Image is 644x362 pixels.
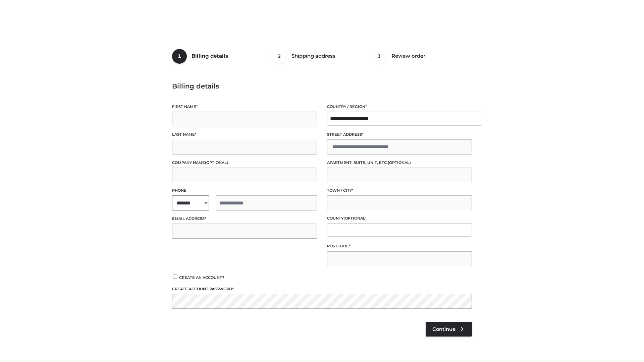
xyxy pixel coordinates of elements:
span: Billing details [192,53,228,59]
label: Email address [172,216,317,222]
span: 1 [172,49,187,64]
label: County [327,215,472,222]
span: 2 [272,49,287,64]
label: Town / City [327,187,472,194]
input: Create an account? [172,275,178,279]
span: Review order [391,53,425,59]
span: Continue [432,326,455,332]
span: Create an account? [179,275,224,280]
span: Shipping address [291,53,335,59]
h3: Billing details [172,82,472,90]
label: Last name [172,131,317,138]
label: Postcode [327,243,472,249]
label: Country / Region [327,104,472,110]
span: (optional) [388,160,411,165]
span: (optional) [343,216,367,221]
span: 3 [372,49,387,64]
a: Continue [426,322,472,337]
span: (optional) [205,160,228,165]
label: Create account password [172,286,472,292]
label: First name [172,104,317,110]
label: Company name [172,160,317,166]
label: Street address [327,131,472,138]
label: Phone [172,187,317,194]
label: Apartment, suite, unit, etc. [327,160,472,166]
